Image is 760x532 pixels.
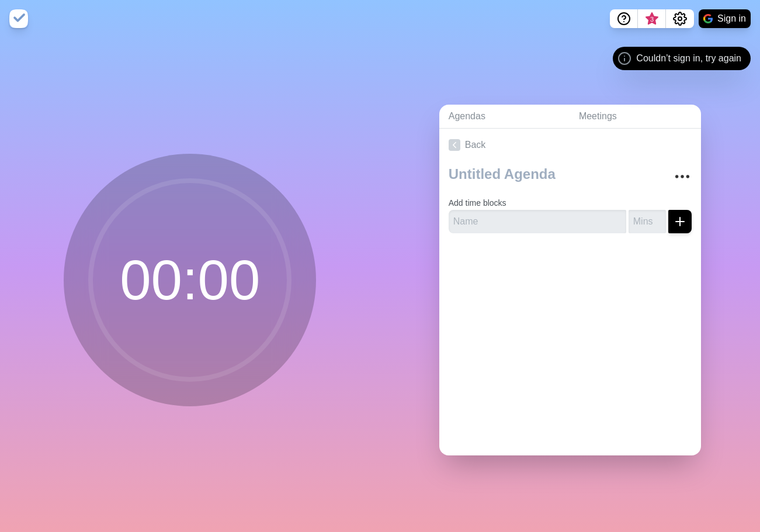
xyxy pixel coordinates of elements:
[638,9,666,28] button: What’s new
[703,14,713,23] img: google logo
[9,9,28,28] img: timeblocks logo
[629,210,666,233] input: Mins
[666,9,694,28] button: Settings
[449,198,506,208] label: Add time blocks
[610,9,638,28] button: Help
[570,105,701,129] a: Meetings
[439,105,570,129] a: Agendas
[671,165,694,188] button: More
[699,9,751,28] button: Sign in
[449,210,626,233] input: Name
[636,51,741,65] span: Couldn’t sign in, try again
[439,129,701,161] a: Back
[647,15,657,24] span: 3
